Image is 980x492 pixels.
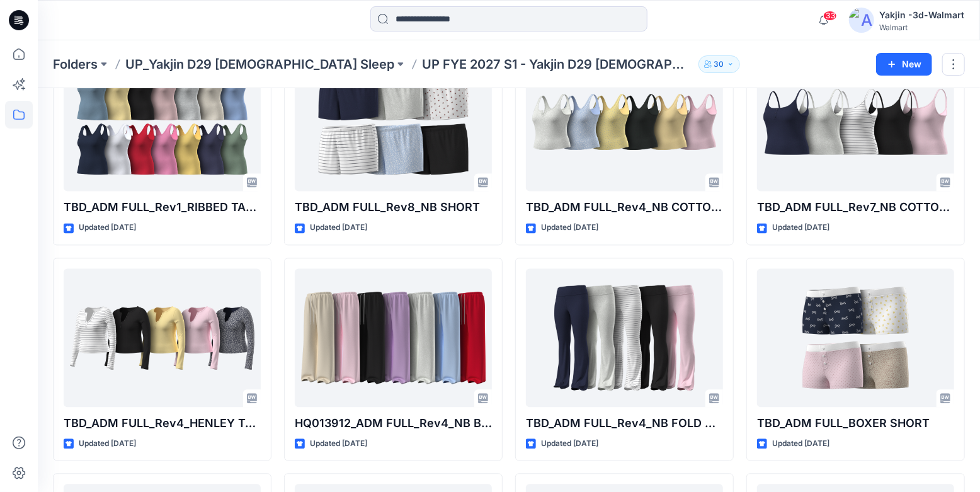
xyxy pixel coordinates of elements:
a: TBD_ADM FULL_BOXER SHORT [757,268,954,407]
p: Updated [DATE] [310,221,367,234]
p: TBD_ADM FULL_Rev4_NB FOLD OVER PANT [526,415,723,432]
p: TBD_ADM FULL_BOXER SHORT [757,415,954,432]
p: UP FYE 2027 S1 - Yakjin D29 [DEMOGRAPHIC_DATA] Sleepwear [422,55,693,73]
img: avatar [849,8,874,33]
p: HQ013912_ADM FULL_Rev4_NB BASIC SLEEPWEAR [295,415,492,432]
a: TBD_ADM FULL_Rev4_NB COTTON JERSEY BRAMI [526,52,723,191]
button: 30 [698,55,740,73]
a: TBD_ADM FULL_Rev4_HENLEY TOP [64,268,261,407]
a: HQ013912_ADM FULL_Rev4_NB BASIC SLEEPWEAR [295,268,492,407]
a: TBD_ADM FULL_Rev4_NB FOLD OVER PANT [526,268,723,407]
button: New [876,53,932,76]
a: TBD_ADM FULL_Rev7_NB COTTON JERSEY CAMI [757,52,954,191]
p: TBD_ADM FULL_Rev8_NB SHORT [295,198,492,216]
p: Updated [DATE] [79,437,136,450]
p: Updated [DATE] [310,437,367,450]
div: Yakjin -3d-Walmart [879,8,964,23]
div: Walmart [879,23,964,32]
p: Updated [DATE] [541,221,598,234]
p: Updated [DATE] [79,221,136,234]
p: TBD_ADM FULL_Rev4_NB COTTON JERSEY BRAMI [526,198,723,216]
p: TBD_ADM FULL_Rev7_NB COTTON JERSEY CAMI [757,198,954,216]
p: TBD_ADM FULL_Rev1_RIBBED TANK [64,198,261,216]
p: 30 [714,57,724,71]
p: Updated [DATE] [541,437,598,450]
span: 33 [823,11,837,21]
a: UP_Yakjin D29 [DEMOGRAPHIC_DATA] Sleep [125,55,394,73]
p: Updated [DATE] [772,221,829,234]
p: Updated [DATE] [772,437,829,450]
a: TBD_ADM FULL_Rev8_NB SHORT [295,52,492,191]
p: TBD_ADM FULL_Rev4_HENLEY TOP [64,415,261,432]
a: TBD_ADM FULL_Rev1_RIBBED TANK [64,52,261,191]
a: Folders [53,55,98,73]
